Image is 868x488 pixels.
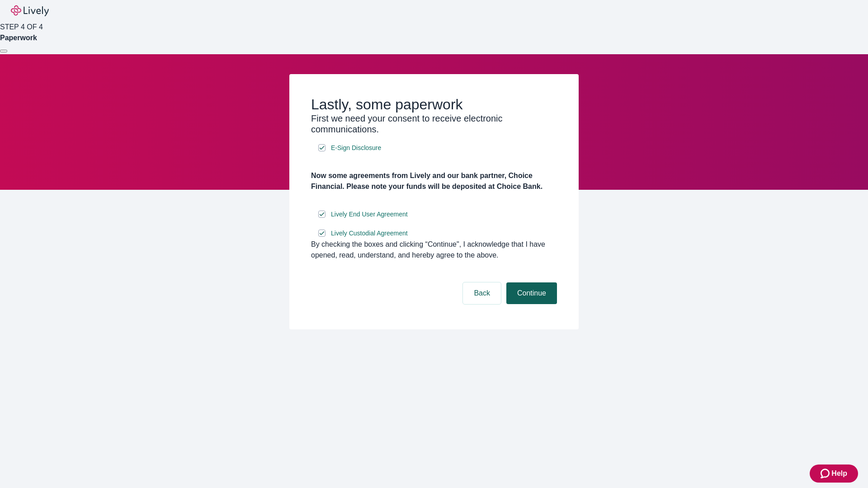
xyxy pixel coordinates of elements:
span: Help [831,468,847,479]
div: By checking the boxes and clicking “Continue", I acknowledge that I have opened, read, understand... [311,239,557,261]
img: Lively [11,5,49,16]
a: e-sign disclosure document [329,209,410,220]
h2: Lastly, some paperwork [311,96,557,113]
h4: Now some agreements from Lively and our bank partner, Choice Financial. Please note your funds wi... [311,170,557,192]
h3: First we need your consent to receive electronic communications. [311,113,557,135]
button: Back [463,282,501,304]
span: E-Sign Disclosure [331,143,381,153]
a: e-sign disclosure document [329,228,410,239]
button: Zendesk support iconHelp [810,465,858,483]
button: Continue [506,282,557,304]
a: e-sign disclosure document [329,142,383,154]
svg: Zendesk support icon [821,468,831,479]
span: Lively Custodial Agreement [331,229,408,238]
span: Lively End User Agreement [331,210,408,219]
